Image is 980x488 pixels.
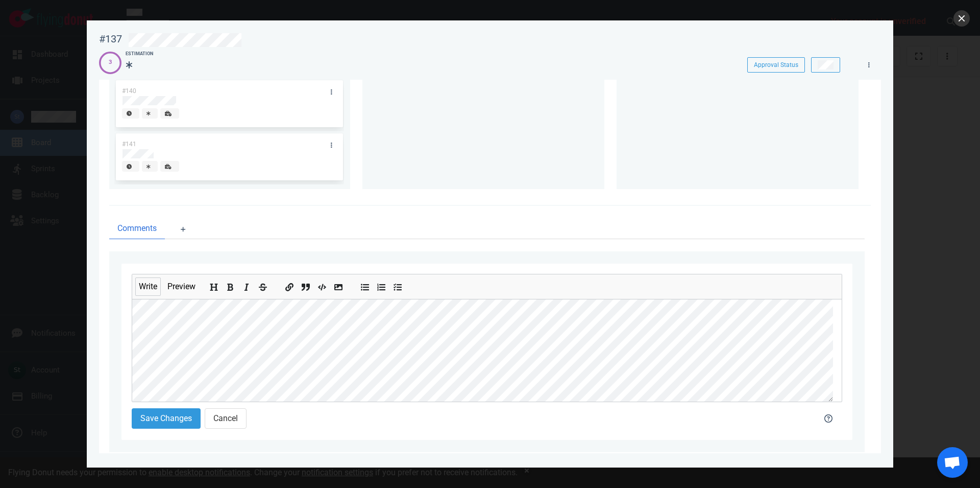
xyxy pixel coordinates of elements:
[240,280,253,291] button: Add italic text
[164,277,199,296] button: Preview
[132,408,201,429] button: Save Changes
[257,280,269,291] button: Add strikethrough text
[135,277,161,296] button: Write
[283,280,296,291] button: Add a link
[126,51,153,58] div: Estimation
[359,280,371,291] button: Add unordered list
[205,408,247,429] button: Cancel
[109,58,112,67] div: 3
[391,280,404,291] button: Add checked list
[316,280,328,291] button: Insert code
[747,57,805,73] button: Approval Status
[117,222,157,235] span: Comments
[375,280,387,291] button: Add ordered list
[953,10,970,27] button: close
[332,280,345,291] button: Add image
[937,447,968,478] div: Open chat
[122,141,136,148] span: #141
[300,280,312,291] button: Insert a quote
[122,87,136,95] span: #140
[99,33,122,45] div: #137
[224,280,236,291] button: Add bold text
[208,280,220,291] button: Add header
